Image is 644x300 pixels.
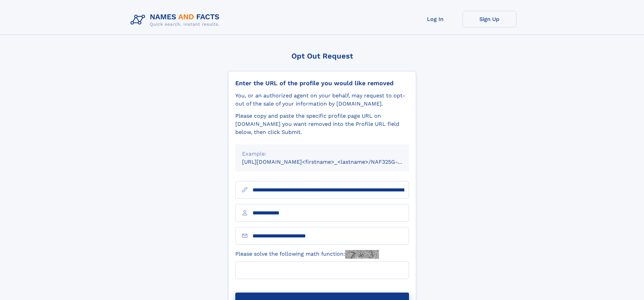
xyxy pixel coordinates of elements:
[235,79,409,87] div: Enter the URL of the profile you would like removed
[462,11,517,27] a: Sign Up
[235,92,409,108] div: You, or an authorized agent on your behalf, may request to opt-out of the sale of your informatio...
[242,159,422,165] small: [URL][DOMAIN_NAME]<firstname>_<lastname>/NAF325G-xxxxxxxx
[128,11,225,29] img: Logo Names and Facts
[228,52,416,60] div: Opt Out Request
[242,150,402,158] div: Example:
[235,250,379,259] label: Please solve the following math function:
[235,112,409,136] div: Please copy and paste the specific profile page URL on [DOMAIN_NAME] you want removed into the Pr...
[408,11,462,27] a: Log In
